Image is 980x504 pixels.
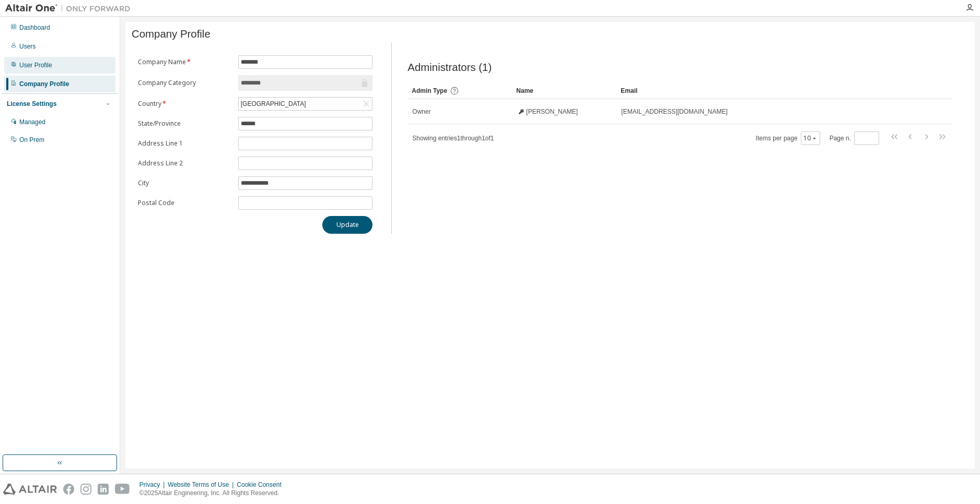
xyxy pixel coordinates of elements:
img: altair_logo.svg [3,484,57,495]
div: [GEOGRAPHIC_DATA] [239,98,372,110]
span: Items per page [756,131,820,145]
div: Email [621,82,924,99]
span: Showing entries 1 through 1 of 1 [412,135,494,142]
div: User Profile [19,61,52,69]
div: Dashboard [19,23,50,32]
label: Country [138,100,232,108]
span: Page n. [830,131,879,145]
span: Company Profile [132,28,211,40]
label: Postal Code [138,199,232,207]
label: Address Line 2 [138,159,232,167]
img: youtube.svg [115,484,130,495]
div: Managed [19,118,45,126]
span: Owner [412,107,430,116]
div: On Prem [19,136,44,144]
label: Company Name [138,58,232,66]
div: License Settings [7,100,56,108]
label: State/Province [138,119,232,128]
div: Privacy [139,481,168,489]
div: Users [19,42,36,51]
p: © 2025 Altair Engineering, Inc. All Rights Reserved. [139,489,288,498]
div: Name [516,82,612,99]
button: 10 [803,134,818,142]
span: Admin Type [412,87,447,94]
label: Company Category [138,79,232,87]
img: linkedin.svg [98,484,109,495]
img: facebook.svg [63,484,74,495]
img: Altair One [5,3,136,14]
span: [PERSON_NAME] [526,107,578,116]
div: [GEOGRAPHIC_DATA] [239,98,308,110]
label: City [138,179,232,187]
label: Address Line 1 [138,139,232,148]
div: Cookie Consent [237,481,287,489]
span: Administrators (1) [407,62,492,74]
span: [EMAIL_ADDRESS][DOMAIN_NAME] [621,107,727,116]
div: Website Terms of Use [168,481,237,489]
div: Company Profile [19,80,69,88]
button: Update [322,216,372,234]
img: instagram.svg [80,484,91,495]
